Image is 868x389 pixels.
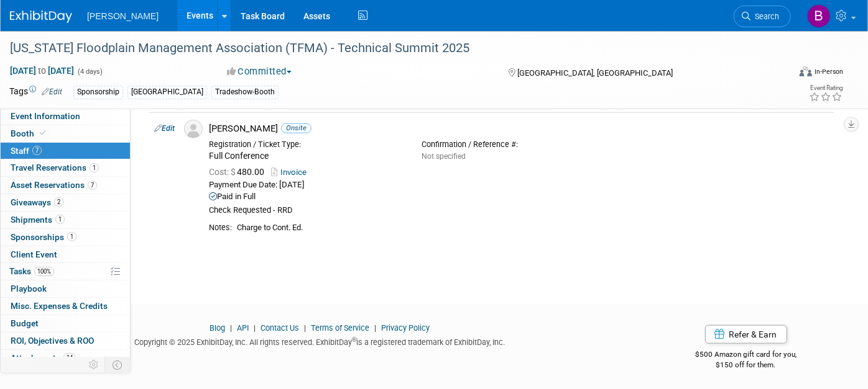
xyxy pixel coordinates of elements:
[88,181,97,190] span: 7
[1,333,130,349] a: ROI, Objectives & ROO
[11,249,57,259] span: Client Event
[1,298,130,315] a: Misc. Expenses & Credits
[11,215,65,225] span: Shipments
[1,229,130,246] a: Sponsorships1
[1,263,130,280] a: Tasks100%
[209,167,237,177] span: Cost: $
[6,37,772,60] div: [US_STATE] Floodplain Management Association (TFMA) - Technical Summit 2025
[73,86,123,99] div: Sponsorship
[40,130,46,136] i: Booth reservation complete
[649,341,843,370] div: $500 Amazon gift card for you,
[32,146,42,155] span: 7
[237,323,249,333] a: API
[281,123,312,133] span: Onsite
[720,65,844,83] div: Event Format
[105,357,131,373] td: Toggle Event Tabs
[11,353,76,363] span: Attachments
[11,128,48,138] span: Booth
[1,280,130,297] a: Playbook
[9,334,630,348] div: Copyright © 2025 ExhibitDay, Inc. All rights reserved. ExhibitDay is a registered trademark of Ex...
[814,67,843,76] div: In-Person
[209,140,403,150] div: Registration / Ticket Type:
[1,194,130,211] a: Giveaways2
[1,143,130,159] a: Staff7
[809,85,843,91] div: Event Rating
[1,246,130,263] a: Client Event
[11,146,42,156] span: Staff
[209,192,829,202] div: Paid in Full
[517,68,673,78] span: [GEOGRAPHIC_DATA], [GEOGRAPHIC_DATA]
[209,123,829,135] div: [PERSON_NAME]
[11,197,63,207] span: Giveaways
[127,86,207,99] div: [GEOGRAPHIC_DATA]
[11,284,47,293] span: Playbook
[750,12,779,21] span: Search
[211,86,279,99] div: Tradeshow-Booth
[1,212,130,228] a: Shipments1
[271,168,312,177] a: Invoice
[11,318,39,328] span: Budget
[63,353,76,362] span: 14
[1,177,130,194] a: Asset Reservations7
[9,65,75,76] span: [DATE] [DATE]
[237,223,829,233] div: Charge to Cont. Ed.
[422,152,466,161] span: Not specified
[422,140,616,150] div: Confirmation / Reference #:
[83,357,105,373] td: Personalize Event Tab Strip
[251,323,259,333] span: |
[209,180,829,190] div: Payment Due Date: [DATE]
[10,11,72,23] img: ExhibitDay
[381,323,430,333] a: Privacy Policy
[209,223,232,233] div: Notes:
[209,205,829,216] div: Check Requested - RRD
[1,125,130,142] a: Booth
[209,151,403,162] div: Full Conference
[11,336,94,346] span: ROI, Objectives & ROO
[76,68,103,76] span: (4 days)
[11,163,99,172] span: Travel Reservations
[209,167,269,177] span: 480.00
[261,323,299,333] a: Contact Us
[734,6,791,27] a: Search
[67,232,76,241] span: 1
[1,108,130,125] a: Event Information
[87,11,159,21] span: [PERSON_NAME]
[352,336,356,343] sup: ®
[11,301,108,311] span: Misc. Expenses & Credits
[649,360,843,370] div: $150 off for them.
[800,66,812,76] img: Format-Inperson.png
[184,120,203,138] img: Associate-Profile-5.png
[11,232,76,242] span: Sponsorships
[34,267,54,276] span: 100%
[9,266,54,276] span: Tasks
[301,323,309,333] span: |
[55,215,65,224] span: 1
[807,4,831,28] img: Buse Onen
[11,180,97,190] span: Asset Reservations
[90,163,99,172] span: 1
[11,111,80,121] span: Event Information
[9,85,62,99] td: Tags
[311,323,369,333] a: Terms of Service
[223,65,297,78] button: Committed
[42,87,62,96] a: Edit
[210,323,225,333] a: Blog
[227,323,235,333] span: |
[1,350,130,367] a: Attachments14
[705,325,787,344] a: Refer & Earn
[36,66,48,76] span: to
[154,124,175,133] a: Edit
[1,159,130,176] a: Travel Reservations1
[1,315,130,332] a: Budget
[54,197,63,207] span: 2
[371,323,379,333] span: |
